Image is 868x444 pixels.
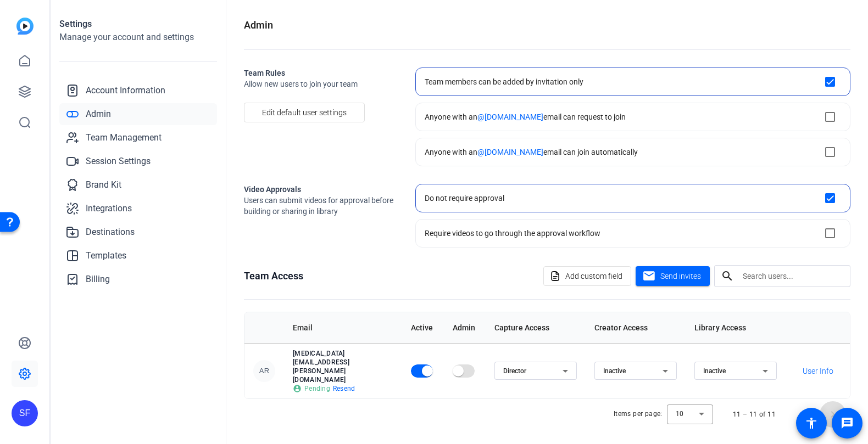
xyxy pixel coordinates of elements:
span: @[DOMAIN_NAME] [477,113,543,121]
a: Templates [59,245,217,267]
span: Inactive [603,367,626,375]
span: Destinations [86,226,135,239]
button: Next page [820,401,846,428]
h2: Manage your account and settings [59,31,217,44]
a: Admin [59,103,217,125]
mat-icon: mail [642,269,656,283]
span: Send invites [660,271,701,282]
span: Users can submit videos for approval before building or sharing in library [244,195,398,217]
span: Admin [86,108,111,121]
a: Billing [59,268,217,290]
mat-icon: search [714,269,741,283]
a: Session Settings [59,150,217,172]
button: Edit default user settings [244,103,365,122]
button: User Info [794,361,841,381]
span: Account Information [86,84,165,97]
div: SF [12,400,38,426]
a: Team Management [59,127,217,149]
mat-icon: message [841,417,854,430]
input: Search users... [743,269,842,283]
span: Inactive [703,367,726,375]
a: Account Information [59,80,217,102]
a: Brand Kit [59,174,217,196]
span: Resend [333,384,355,393]
h1: Team Access [244,268,303,284]
span: Edit default user settings [262,102,347,123]
span: Billing [86,273,110,286]
th: Capture Access [486,312,586,343]
div: Require videos to go through the approval workflow [425,228,600,239]
button: Add custom field [543,266,631,286]
div: Team members can be added by invitation only [425,76,583,87]
span: Templates [86,249,126,262]
h1: Settings [59,18,217,31]
div: Items per page: [614,408,663,419]
div: Anyone with an email can request to join [425,111,626,122]
h1: Admin [244,18,273,33]
div: 11 – 11 of 11 [733,409,776,420]
img: blue-gradient.svg [16,18,34,35]
th: Creator Access [586,312,686,343]
span: Pending [304,384,330,393]
a: Integrations [59,198,217,220]
span: @[DOMAIN_NAME] [477,148,543,156]
th: Active [402,312,444,343]
h2: Team Rules [244,68,398,78]
h2: Video Approvals [244,184,398,195]
a: Destinations [59,221,217,243]
div: AR [253,360,275,382]
span: Team Management [86,131,162,144]
span: Session Settings [86,155,151,168]
mat-icon: accessibility [805,417,818,430]
span: Add custom field [565,266,622,286]
span: Director [503,367,526,375]
span: Brand Kit [86,178,121,192]
span: User Info [803,366,833,376]
span: Allow new users to join your team [244,78,398,89]
p: [MEDICAL_DATA][EMAIL_ADDRESS][PERSON_NAME][DOMAIN_NAME] [293,349,393,384]
button: Previous page [793,401,820,428]
button: Send invites [636,266,710,286]
th: Admin [444,312,486,343]
th: Library Access [686,312,786,343]
div: Anyone with an email can join automatically [425,147,638,158]
span: Integrations [86,202,132,215]
div: Do not require approval [425,193,504,204]
mat-icon: account_circle [293,384,302,393]
th: Email [284,312,402,343]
